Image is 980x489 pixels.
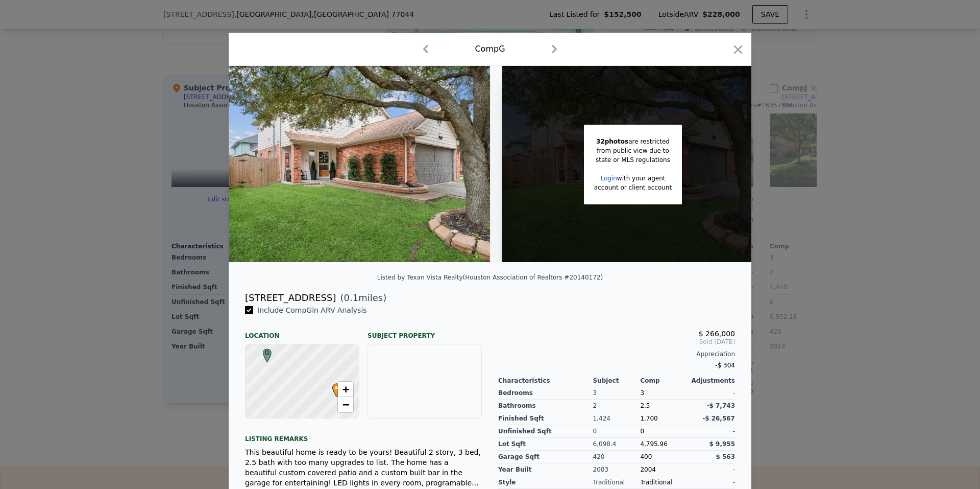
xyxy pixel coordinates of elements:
[596,138,628,145] span: 32 photos
[253,306,371,314] span: Include Comp G in ARV Analysis
[640,389,644,397] span: 3
[330,380,344,395] span: •
[640,463,688,476] div: 2004
[594,146,672,155] div: from public view due to
[342,383,349,395] span: +
[640,453,652,460] span: 400
[498,350,735,358] div: Appreciation
[245,447,482,488] div: This beautiful home is ready to be yours! Beautiful 2 story, 3 bed, 2.5 bath with too many upgrad...
[640,377,688,385] div: Comp
[367,323,482,340] div: Subject Property
[498,438,593,451] div: Lot Sqft
[593,400,641,412] div: 2
[245,291,336,305] div: [STREET_ADDRESS]
[498,463,593,476] div: Year Built
[688,463,735,476] div: -
[498,425,593,438] div: Unfinished Sqft
[498,387,593,400] div: Bedrooms
[593,425,641,438] div: 0
[245,427,482,443] div: Listing remarks
[498,451,593,463] div: Garage Sqft
[336,291,386,305] span: ( miles)
[593,438,641,451] div: 6,098.4
[260,348,274,358] span: G
[640,400,688,412] div: 2.5
[594,137,672,146] div: are restricted
[640,476,688,489] div: Traditional
[594,155,672,165] div: state or MLS regulations
[640,415,657,422] span: 1,700
[593,476,641,489] div: Traditional
[600,175,617,182] a: Login
[688,425,735,438] div: -
[330,383,336,389] div: •
[475,43,505,55] div: Comp G
[617,175,666,182] span: with your agent
[640,440,667,448] span: 4,795.96
[688,387,735,400] div: -
[640,428,644,435] span: 0
[498,338,735,346] span: Sold [DATE]
[338,382,353,397] a: Zoom in
[498,377,593,385] div: Characteristics
[707,402,735,409] span: -$ 7,743
[377,274,603,281] div: Listed by Texan Vista Realty (Houston Association of Realtors #20140172)
[715,362,735,369] span: -$ 304
[716,453,735,460] span: $ 563
[593,451,641,463] div: 420
[688,476,735,489] div: -
[709,440,735,448] span: $ 9,955
[338,397,353,412] a: Zoom out
[245,323,359,340] div: Location
[702,415,735,422] span: -$ 26,567
[498,476,593,489] div: Style
[344,292,359,303] span: 0.1
[593,412,641,425] div: 1,424
[498,400,593,412] div: Bathrooms
[260,348,266,355] div: G
[594,183,672,192] div: account or client account
[593,377,641,385] div: Subject
[342,398,349,411] span: −
[593,463,641,476] div: 2003
[688,377,735,385] div: Adjustments
[593,387,641,400] div: 3
[498,412,593,425] div: Finished Sqft
[229,66,490,262] img: Property Img
[699,330,735,338] span: $ 266,000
